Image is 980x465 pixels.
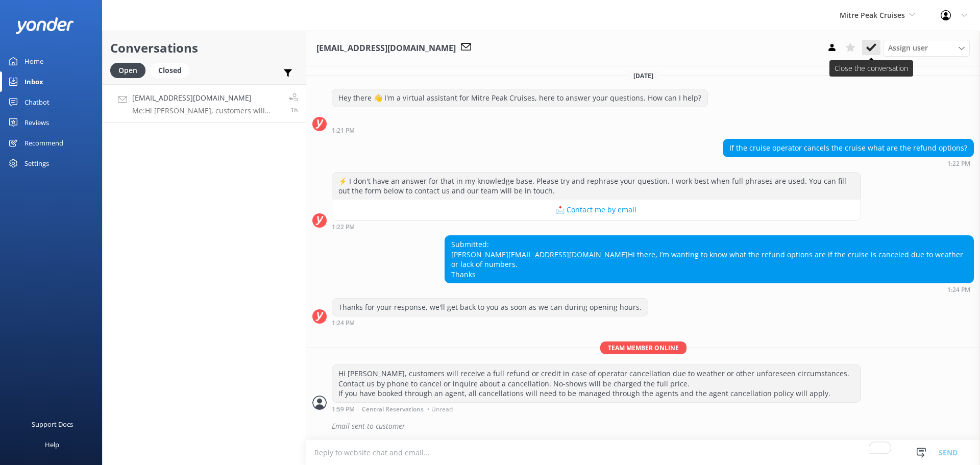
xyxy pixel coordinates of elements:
[24,112,49,133] div: Reviews
[332,128,355,134] strong: 1:21 PM
[723,160,974,167] div: Aug 30 2025 01:22pm (UTC +12:00) Pacific/Auckland
[332,127,708,134] div: Aug 30 2025 01:21pm (UTC +12:00) Pacific/Auckland
[132,106,281,115] p: Me: Hi [PERSON_NAME], customers will receive a full refund or credit in case of operator cancella...
[332,320,355,326] strong: 1:24 PM
[445,286,974,293] div: Aug 30 2025 01:24pm (UTC +12:00) Pacific/Auckland
[840,10,905,20] span: Mitre Peak Cruises
[32,414,73,434] div: Support Docs
[947,287,970,293] strong: 1:24 PM
[110,63,145,78] div: Open
[332,89,707,107] div: Hey there 👋 I'm a virtual assistant for Mitre Peak Cruises, here to answer your questions. How ca...
[627,71,659,80] span: [DATE]
[24,71,43,92] div: Inbox
[316,42,456,55] h3: [EMAIL_ADDRESS][DOMAIN_NAME]
[306,440,980,465] textarea: To enrich screen reader interactions, please activate Accessibility in Grammarly extension settings
[290,106,298,114] span: Aug 30 2025 01:59pm (UTC +12:00) Pacific/Auckland
[24,133,63,153] div: Recommend
[723,139,973,157] div: If the cruise operator cancels the cruise what are the refund options?
[332,224,355,230] strong: 1:22 PM
[45,434,59,455] div: Help
[427,406,453,412] span: • Unread
[600,341,687,354] span: Team member online
[110,64,151,76] a: Open
[508,250,628,259] a: [EMAIL_ADDRESS][DOMAIN_NAME]
[132,92,281,104] h4: [EMAIL_ADDRESS][DOMAIN_NAME]
[947,161,970,167] strong: 1:22 PM
[332,365,861,402] div: Hi [PERSON_NAME], customers will receive a full refund or credit in case of operator cancellation...
[103,84,306,123] a: [EMAIL_ADDRESS][DOMAIN_NAME]Me:Hi [PERSON_NAME], customers will receive a full refund or credit i...
[888,42,928,54] span: Assign user
[151,64,194,76] a: Closed
[332,200,861,220] button: 📩 Contact me by email
[332,406,355,412] strong: 1:59 PM
[312,418,974,435] div: 2025-08-30T02:02:54.548
[151,63,189,78] div: Closed
[362,406,424,412] span: Central Reservations
[24,153,49,174] div: Settings
[445,236,973,283] div: Submitted: [PERSON_NAME] Hi there, I’m wanting to know what the refund options are if the cruise ...
[332,173,861,200] div: ⚡ I don't have an answer for that in my knowledge base. Please try and rephrase your question, I ...
[110,38,298,58] h2: Conversations
[24,51,43,71] div: Home
[332,405,861,412] div: Aug 30 2025 01:59pm (UTC +12:00) Pacific/Auckland
[332,223,861,230] div: Aug 30 2025 01:22pm (UTC +12:00) Pacific/Auckland
[332,418,974,435] div: Email sent to customer
[24,92,50,112] div: Chatbot
[883,40,970,56] div: Assign User
[332,319,648,326] div: Aug 30 2025 01:24pm (UTC +12:00) Pacific/Auckland
[15,17,74,34] img: yonder-white-logo.png
[332,299,648,316] div: Thanks for your response, we'll get back to you as soon as we can during opening hours.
